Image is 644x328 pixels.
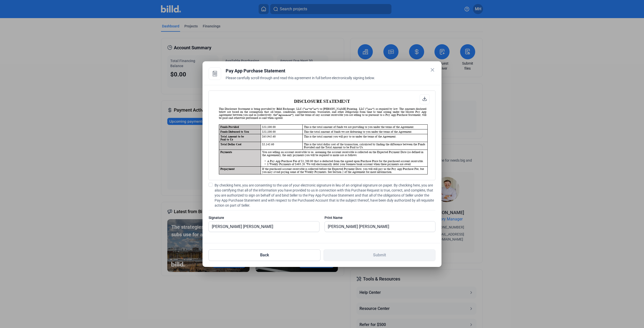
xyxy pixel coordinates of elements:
[267,163,426,166] div: • 8 Weekly Payments of $493.20. We will electronically debit your business bank account when thes...
[261,150,427,166] td: You are selling an account receivable to us. Assuming the account receivable is collected on the ...
[302,129,427,134] td: This the total amount of funds we are disbursing to you under the terms of the Agreement.
[302,134,427,142] td: This is the total amount you will pay to us under the terms of the Agreement.
[366,107,374,110] i: “you”
[220,130,249,133] strong: Funds Disbursed to You
[219,179,426,185] div: This Disclosure Statement does not modify, supplement, or amend any of the terms of the Agreement...
[302,124,427,129] td: This is the total amount of funds we are providing to you under the terms of the Agreement.
[213,99,431,104] h2: DISCLOSURE STATEMENT
[325,215,435,220] div: Print Name
[226,75,435,86] div: Please carefully scroll through and read this agreement in full before electronically signing below.
[312,107,318,110] i: “us”
[220,125,239,128] strong: Funds Provided
[261,124,302,129] td: $58,800.00
[261,142,302,150] td: $5,145.60
[215,183,435,208] span: By checking here, you are consenting to the use of your electronic signature in lieu of an origin...
[267,160,426,163] div: • A Pay App Purchase Fee of $1,200.00 that is deducted from the agreed upon Purchase Price for th...
[219,107,426,119] div: This Disclosure Statement is being provided by Billd Exchange, LLC ( or ) to [PERSON_NAME] Painti...
[324,249,435,261] button: Submit
[220,135,244,141] strong: Total Amount to be Paid to Us
[277,113,293,116] i: “Agreement”
[429,67,435,73] mat-icon: close
[302,142,427,150] td: This is the total dollar cost of the transaction, calculated by finding the difference between th...
[261,134,302,142] td: $63,945.60
[220,143,242,146] strong: Total Dollar Cost
[325,221,430,232] input: Print Name
[209,221,314,232] input: Signature
[304,107,310,110] i: “we”
[209,249,320,261] button: Back
[220,151,232,154] strong: Payments
[226,67,435,74] div: Pay App Purchase Statement
[220,167,235,170] strong: Prepayment
[261,129,302,134] td: $58,800.00
[209,215,319,220] div: Signature
[261,166,427,174] td: If the purchased account receivable is collected before the Expected Payment Date, you will still...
